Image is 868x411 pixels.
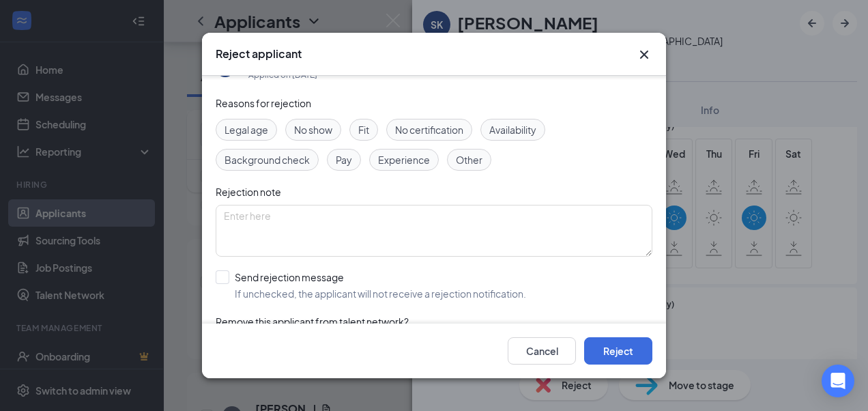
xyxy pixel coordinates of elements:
span: Rejection note [216,186,281,198]
span: Experience [378,152,430,167]
button: Close [636,46,652,63]
h3: Reject applicant [216,46,302,61]
span: Availability [489,122,536,137]
span: Fit [358,122,369,137]
span: Legal age [225,122,268,137]
span: Reasons for rejection [216,97,311,109]
svg: Cross [636,46,652,63]
span: Other [456,152,482,167]
span: No certification [395,122,463,137]
div: Open Intercom Messenger [822,365,854,397]
button: Cancel [508,337,576,365]
span: Remove this applicant from talent network? [216,315,409,328]
button: Reject [584,337,652,365]
span: No show [294,122,332,137]
span: Pay [336,152,352,167]
span: Background check [225,152,310,167]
